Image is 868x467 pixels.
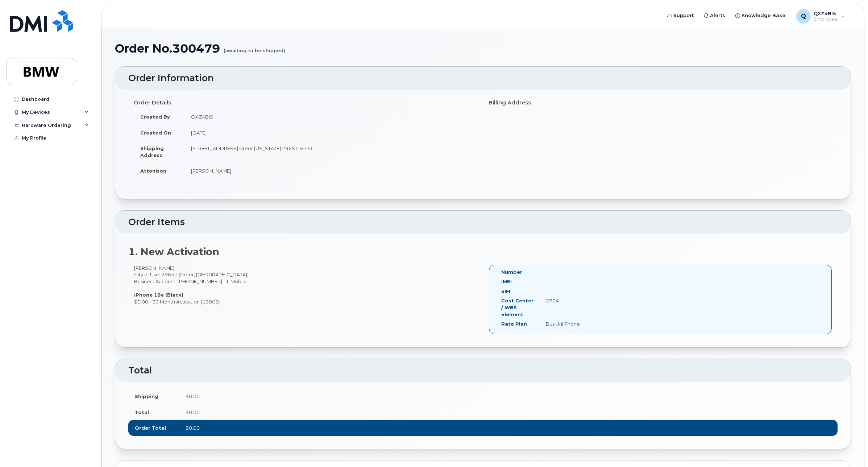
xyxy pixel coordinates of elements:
[134,100,478,106] h4: Order Details
[128,365,838,376] h2: Total
[501,321,527,327] label: Rate Plan
[134,292,183,298] strong: iPhone 16e (Black)
[140,168,166,174] strong: Attention
[135,393,158,400] label: Shipping
[224,42,285,53] small: (awaiting to be shipped)
[128,217,838,227] h2: Order Items
[540,297,603,304] div: 2704
[140,130,171,136] strong: Created On
[501,297,535,318] label: Cost Center / WBS element
[186,409,200,415] span: $0.00
[140,114,170,120] strong: Created By
[140,145,164,158] strong: Shipping Address
[128,73,838,83] h2: Order Information
[184,140,478,163] td: [STREET_ADDRESS] Greer [US_STATE] 29651-6731
[540,321,603,327] div: Bus Unl Phone
[115,42,851,55] h1: Order No.300479
[186,393,200,399] span: $0.00
[135,425,166,431] label: Order Total
[489,100,832,106] h4: Billing Address
[501,269,522,276] label: Number
[128,246,219,258] strong: 1. New Activation
[128,265,483,305] div: [PERSON_NAME] City of Use: 29651 (Greer, [GEOGRAPHIC_DATA]) Business Account: [PHONE_NUMBER] - T-...
[135,409,149,416] label: Total
[184,109,478,125] td: QXZ4BI5
[501,278,512,285] label: IMEI
[186,425,200,431] span: $0.00
[184,163,478,179] td: [PERSON_NAME]
[501,288,510,295] label: SIM
[184,125,478,141] td: [DATE]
